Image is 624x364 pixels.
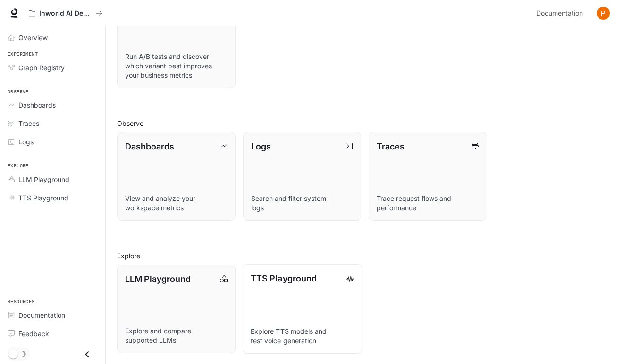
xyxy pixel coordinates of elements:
[4,171,101,188] a: LLM Playground
[4,325,101,342] a: Feedback
[251,194,354,213] p: Search and filter system logs
[18,33,48,42] span: Overview
[4,97,101,113] a: Dashboards
[18,193,68,203] span: TTS Playground
[117,265,236,353] a: LLM PlaygroundExplore and compare supported LLMs
[242,264,362,354] a: TTS PlaygroundExplore TTS models and test voice generation
[8,348,18,359] span: Dark mode toggle
[125,194,228,213] p: View and analyze your workspace metrics
[4,190,101,206] a: TTS Playground
[18,137,34,147] span: Logs
[18,63,65,73] span: Graph Registry
[125,140,174,153] p: Dashboards
[76,345,98,364] button: Close drawer
[117,118,613,128] h2: Observe
[125,326,228,345] p: Explore and compare supported LLMs
[18,100,56,110] span: Dashboards
[377,140,405,153] p: Traces
[18,118,39,128] span: Traces
[250,272,316,285] p: TTS Playground
[4,59,101,76] a: Graph Registry
[4,115,101,132] a: Traces
[18,310,65,320] span: Documentation
[4,29,101,46] a: Overview
[4,307,101,323] a: Documentation
[125,273,191,285] p: LLM Playground
[377,194,479,213] p: Trace request flows and performance
[18,329,49,339] span: Feedback
[251,140,271,153] p: Logs
[4,133,101,150] a: Logs
[39,9,92,17] p: Inworld AI Demos
[594,4,613,23] button: User avatar
[117,251,613,261] h2: Explore
[125,52,228,80] p: Run A/B tests and discover which variant best improves your business metrics
[117,132,236,221] a: DashboardsView and analyze your workspace metrics
[597,7,610,20] img: User avatar
[25,4,107,23] button: All workspaces
[369,132,487,221] a: TracesTrace request flows and performance
[243,132,362,221] a: LogsSearch and filter system logs
[532,4,590,23] a: Documentation
[536,8,583,19] span: Documentation
[18,174,69,184] span: LLM Playground
[250,326,354,345] p: Explore TTS models and test voice generation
